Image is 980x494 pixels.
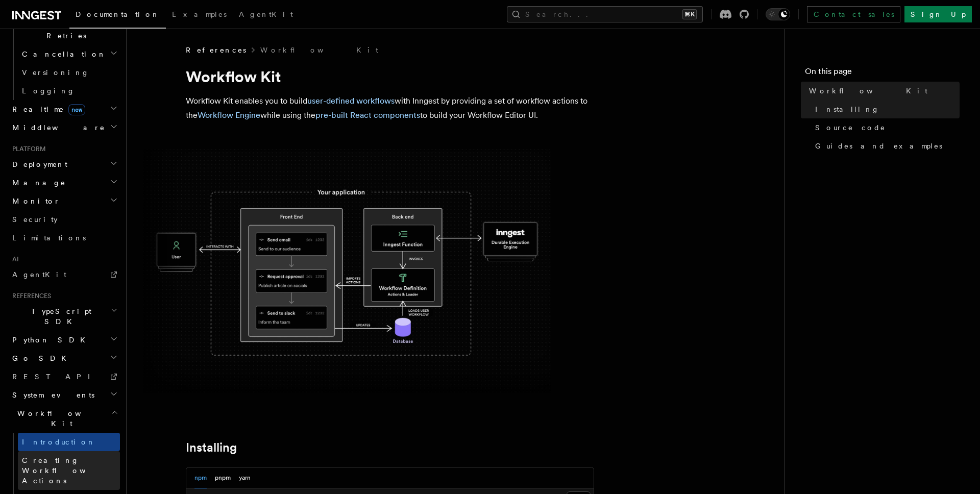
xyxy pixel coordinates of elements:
span: Source code [815,122,886,133]
a: Documentation [69,3,166,29]
span: Manage [8,178,66,188]
a: pre-built React components [315,110,420,120]
span: Platform [8,145,46,153]
span: Logging [22,87,75,95]
span: System events [8,390,94,400]
span: AI [8,255,19,263]
button: Workflow Kit [8,404,120,433]
span: new [68,104,85,115]
button: yarn [239,467,251,488]
a: Sign Up [904,6,972,22]
span: References [8,292,51,300]
span: Security [12,215,58,224]
a: user-defined workflows [307,96,395,106]
a: Contact sales [807,6,900,22]
a: Introduction [18,433,120,451]
button: Python SDK [8,331,120,349]
span: Installing [815,104,879,114]
button: Go SDK [8,349,120,367]
span: Workflow Kit [8,408,111,429]
button: npm [194,467,207,488]
a: AgentKit [233,3,299,28]
a: Creating Workflow Actions [18,451,120,490]
a: Logging [18,82,120,100]
a: Security [8,210,120,229]
span: Cancellation [18,49,106,59]
span: REST API [12,373,99,381]
span: Guides and examples [815,141,942,151]
h1: Workflow Kit [186,67,594,86]
span: Monitor [8,196,60,206]
a: Workflow Kit [260,45,378,55]
a: Installing [186,440,237,455]
span: Examples [172,10,227,18]
span: Versioning [22,68,89,77]
button: Cancellation [18,45,120,63]
span: AgentKit [12,270,66,279]
button: TypeScript SDK [8,302,120,331]
span: Documentation [76,10,160,18]
a: Source code [811,118,960,137]
a: Installing [811,100,960,118]
button: Toggle dark mode [766,8,790,20]
img: The Workflow Kit provides a Workflow Engine to compose workflow actions on the back end and a set... [143,149,551,393]
span: AgentKit [239,10,293,18]
kbd: ⌘K [682,9,697,19]
p: Workflow Kit enables you to build with Inngest by providing a set of workflow actions to the whil... [186,94,594,122]
button: pnpm [215,467,231,488]
span: References [186,45,246,55]
button: Errors & Retries [18,16,120,45]
a: Workflow Kit [805,82,960,100]
button: Deployment [8,155,120,174]
button: Monitor [8,192,120,210]
span: Middleware [8,122,105,133]
span: Python SDK [8,335,91,345]
a: Workflow Engine [198,110,260,120]
a: Versioning [18,63,120,82]
button: System events [8,386,120,404]
span: Creating Workflow Actions [22,456,111,485]
button: Realtimenew [8,100,120,118]
span: Realtime [8,104,85,114]
a: REST API [8,367,120,386]
button: Search...⌘K [507,6,703,22]
button: Manage [8,174,120,192]
button: Middleware [8,118,120,137]
span: Errors & Retries [18,20,111,41]
a: Limitations [8,229,120,247]
span: Deployment [8,159,67,169]
span: Limitations [12,234,86,242]
span: TypeScript SDK [8,306,110,327]
a: AgentKit [8,265,120,284]
span: Workflow Kit [809,86,927,96]
h4: On this page [805,65,960,82]
span: Introduction [22,438,95,446]
span: Go SDK [8,353,72,363]
a: Guides and examples [811,137,960,155]
a: Examples [166,3,233,28]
